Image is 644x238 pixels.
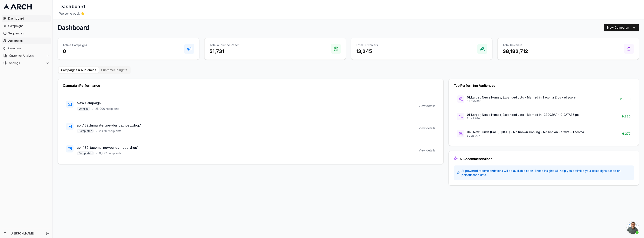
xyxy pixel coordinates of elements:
[467,100,576,103] p: Size: 25,000
[467,134,584,137] p: Size: 6,377
[209,43,240,47] p: Total Audience Reach
[63,43,87,47] p: Active Campaigns
[620,97,631,101] span: 25,000
[454,84,634,87] div: Top Performing Audiences
[604,24,639,31] button: New Campaign
[63,48,87,55] h3: 0
[356,43,378,47] p: Total Customers
[8,39,49,43] span: Audiences
[503,48,528,55] h3: $8,182,712
[77,107,90,111] span: Sending
[96,151,97,156] span: •
[99,129,121,133] span: 2,470 recipients
[2,52,51,59] button: Customer Analysis
[2,30,51,37] a: Sequences
[58,24,89,31] h1: Dashboard
[99,151,121,155] span: 6,377 recipients
[209,48,240,55] h3: 51,731
[9,54,44,58] span: Customer Analysis
[58,67,99,73] button: Campaigns & Audiences
[462,169,631,177] span: AI-powered recommendations will be available soon. These insights will help you optimize your cam...
[627,222,639,234] a: Open chat
[8,24,49,28] span: Campaigns
[622,132,631,136] span: 6,377
[467,130,584,134] p: 04 -New Builds [DATE]-[DATE] - No Known Cooling - No Known Permits - Tacoma
[419,104,435,108] div: View details
[467,95,576,100] p: 01_Larger, Newe Homes, Expanded Lots - Married in Tacoma Zips - AI score
[467,113,579,117] p: 01_Larger, Newe Homes, Expanded Lots - Married in [GEOGRAPHIC_DATA] Zips
[11,231,41,236] a: [PERSON_NAME]
[8,16,49,21] span: Dashboard
[77,123,141,128] h3: aor_132_tumwater_newbuilds_noac_drop1
[419,148,435,152] div: View details
[2,38,51,44] a: Audiences
[8,46,49,50] span: Creatives
[459,157,492,161] div: AI Recommendations
[96,129,97,134] span: •
[2,45,51,52] a: Creatives
[59,12,637,16] div: Welcome back 👋
[622,114,631,118] span: 9,820
[63,84,438,87] div: Campaign Performance
[77,129,94,133] span: Completed
[95,107,119,111] span: 25,000 recipients
[99,67,130,73] button: Customer Insights
[77,101,119,106] h3: New Campaign
[92,106,94,111] span: •
[8,31,49,35] span: Sequences
[9,61,44,65] span: Settings
[2,60,51,66] button: Settings
[419,126,435,130] div: View details
[356,48,378,55] h3: 13,245
[2,23,51,29] a: Campaigns
[2,15,51,22] a: Dashboard
[59,3,85,10] h1: Dashboard
[467,117,579,120] p: Size: 9,820
[45,231,50,236] button: Log out
[77,145,138,150] h3: aor_132_tacoma_newbuilds_noac_drop1
[77,151,94,155] span: Completed
[503,43,528,47] p: Total Revenue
